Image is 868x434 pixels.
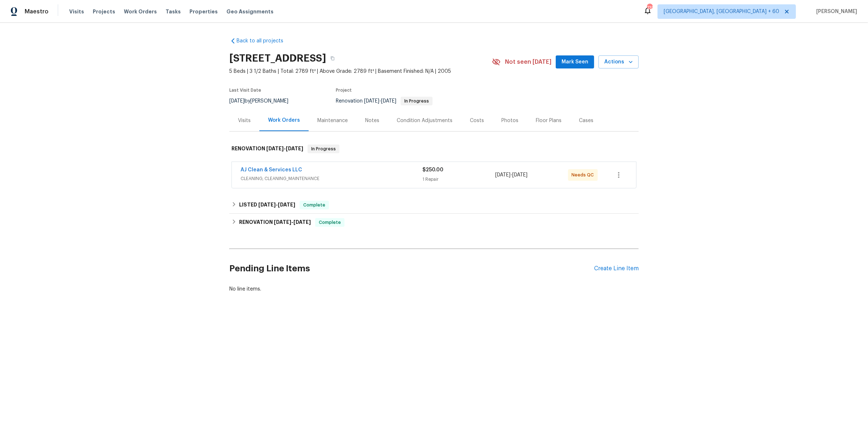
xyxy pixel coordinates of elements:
[813,8,857,15] span: [PERSON_NAME]
[562,58,588,67] span: Mark Seen
[124,8,157,15] span: Work Orders
[226,8,274,15] span: Geo Assignments
[293,220,311,225] span: [DATE]
[664,8,779,15] span: [GEOGRAPHIC_DATA], [GEOGRAPHIC_DATA] + 60
[189,8,218,15] span: Properties
[274,220,311,225] span: -
[229,252,594,285] h2: Pending Line Items
[397,117,452,124] div: Condition Adjustments
[258,202,276,207] span: [DATE]
[241,167,302,172] a: AJ Clean & Services LLC
[512,172,527,178] span: [DATE]
[25,8,49,15] span: Maestro
[326,52,339,65] button: Copy Address
[229,68,492,75] span: 5 Beds | 3 1/2 Baths | Total: 2789 ft² | Above Grade: 2789 ft² | Basement Finished: N/A | 2005
[258,202,295,207] span: -
[229,285,639,293] div: No line items.
[594,265,639,272] div: Create Line Item
[274,220,291,225] span: [DATE]
[93,8,115,15] span: Projects
[604,58,633,67] span: Actions
[647,4,652,12] div: 732
[286,146,303,151] span: [DATE]
[422,167,443,172] span: $250.00
[556,55,594,69] button: Mark Seen
[266,146,303,151] span: -
[229,37,299,45] a: Back to all projects
[470,117,484,124] div: Costs
[266,146,284,151] span: [DATE]
[336,99,433,104] span: Renovation
[239,201,295,209] h6: LISTED
[166,9,181,14] span: Tasks
[598,55,639,69] button: Actions
[229,88,261,92] span: Last Visit Date
[231,145,303,153] h6: RENOVATION
[268,117,300,124] div: Work Orders
[364,99,396,104] span: -
[364,99,379,104] span: [DATE]
[229,55,326,62] h2: [STREET_ADDRESS]
[317,117,348,124] div: Maintenance
[238,117,251,124] div: Visits
[336,88,352,92] span: Project
[229,196,639,214] div: LISTED [DATE]-[DATE]Complete
[69,8,84,15] span: Visits
[300,201,328,209] span: Complete
[579,117,593,124] div: Cases
[505,58,551,66] span: Not seen [DATE]
[572,171,597,179] span: Needs QC
[229,97,297,105] div: by [PERSON_NAME]
[536,117,562,124] div: Floor Plans
[239,218,311,227] h6: RENOVATION
[229,137,639,160] div: RENOVATION [DATE]-[DATE]In Progress
[495,172,510,178] span: [DATE]
[308,145,339,153] span: In Progress
[278,202,295,207] span: [DATE]
[501,117,518,124] div: Photos
[422,176,495,183] div: 1 Repair
[495,171,527,179] span: -
[316,219,344,226] span: Complete
[381,99,396,104] span: [DATE]
[229,214,639,231] div: RENOVATION [DATE]-[DATE]Complete
[365,117,379,124] div: Notes
[241,175,422,182] span: CLEANING, CLEANING_MAINTENANCE
[401,99,432,103] span: In Progress
[229,99,245,104] span: [DATE]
